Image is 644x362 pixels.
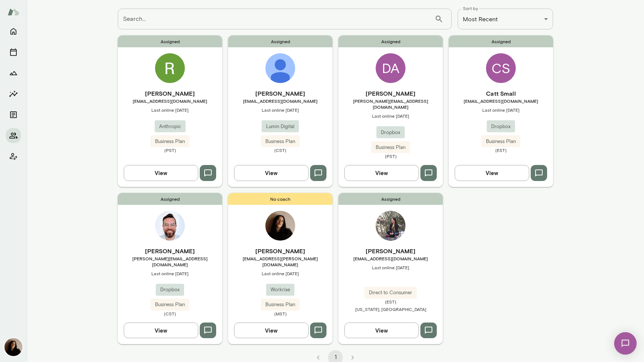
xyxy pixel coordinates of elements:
[355,307,426,312] span: [US_STATE], [GEOGRAPHIC_DATA]
[6,149,21,164] button: Client app
[6,128,21,143] button: Members
[449,147,553,153] span: (EST)
[228,89,332,98] h6: [PERSON_NAME]
[118,107,222,113] span: Last online [DATE]
[449,89,553,98] h6: Catt Small
[118,147,222,153] span: (PST)
[265,211,295,241] img: Fiona Nodar
[155,211,185,241] img: Chris Meeks
[151,301,189,308] span: Business Plan
[124,323,198,338] button: View
[155,53,185,83] img: Ryn Linthicum
[6,66,21,80] button: Growth Plan
[228,193,332,205] span: No coach
[261,138,300,145] span: Business Plan
[482,138,520,145] span: Business Plan
[338,153,443,159] span: (PST)
[487,123,515,130] span: Dropbox
[234,323,309,338] button: View
[118,89,222,98] h6: [PERSON_NAME]
[118,270,222,276] span: Last online [DATE]
[463,5,478,12] label: Sort by
[118,35,222,47] span: Assigned
[228,311,332,317] span: (MST)
[7,5,19,19] img: Mento
[228,247,332,255] h6: [PERSON_NAME]
[449,107,553,113] span: Last online [DATE]
[118,247,222,255] h6: [PERSON_NAME]
[338,299,443,305] span: (EST)
[338,255,443,261] span: [EMAIL_ADDRESS][DOMAIN_NAME]
[458,9,553,29] div: Most Recent
[338,35,443,47] span: Assigned
[228,35,332,47] span: Assigned
[338,193,443,205] span: Assigned
[266,286,294,293] span: Workrise
[118,193,222,205] span: Assigned
[118,98,222,104] span: [EMAIL_ADDRESS][DOMAIN_NAME]
[338,89,443,98] h6: [PERSON_NAME]
[344,165,419,181] button: View
[371,144,410,151] span: Business Plan
[344,323,419,338] button: View
[124,165,198,181] button: View
[228,255,332,267] span: [EMAIL_ADDRESS][PERSON_NAME][DOMAIN_NAME]
[455,165,529,181] button: View
[338,98,443,110] span: [PERSON_NAME][EMAIL_ADDRESS][DOMAIN_NAME]
[155,123,186,130] span: Anthropic
[449,98,553,104] span: [EMAIL_ADDRESS][DOMAIN_NAME]
[265,53,295,83] img: Brandon Griswold
[6,24,21,39] button: Home
[228,98,332,104] span: [EMAIL_ADDRESS][DOMAIN_NAME]
[234,165,309,181] button: View
[6,45,21,60] button: Sessions
[262,123,299,130] span: Lumin Digital
[261,301,300,308] span: Business Plan
[4,338,22,356] img: Fiona Nodar
[228,147,332,153] span: (CST)
[486,53,516,83] div: CS
[6,86,21,101] button: Insights
[338,247,443,255] h6: [PERSON_NAME]
[228,270,332,276] span: Last online [DATE]
[118,255,222,267] span: [PERSON_NAME][EMAIL_ADDRESS][DOMAIN_NAME]
[364,289,417,296] span: Direct to Consumer
[338,113,443,119] span: Last online [DATE]
[449,35,553,47] span: Assigned
[376,211,405,241] img: Jenesis M Gallego
[228,107,332,113] span: Last online [DATE]
[156,286,184,293] span: Dropbox
[376,129,405,136] span: Dropbox
[376,53,405,83] div: DA
[338,264,443,270] span: Last online [DATE]
[118,311,222,317] span: (CST)
[6,107,21,122] button: Documents
[151,138,189,145] span: Business Plan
